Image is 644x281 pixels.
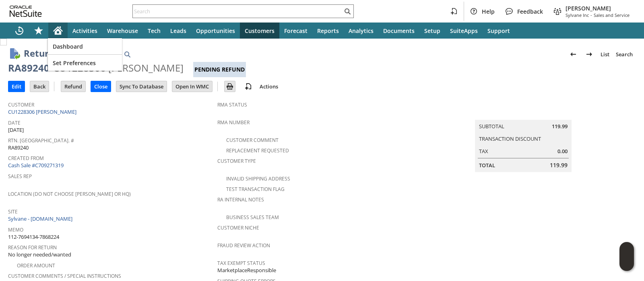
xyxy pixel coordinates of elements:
[172,81,212,92] input: Open In WMC
[8,137,74,144] a: Rtn. [GEOGRAPHIC_DATA]. #
[483,23,515,39] a: Support
[8,208,18,215] a: Site
[8,233,59,241] span: 112-7694134-7868224
[122,49,132,59] img: Quick Find
[566,12,589,18] span: Sylvane Inc
[445,23,483,39] a: SuiteApps
[383,27,415,35] span: Documents
[29,23,48,39] div: Shortcuts
[217,260,265,267] a: Tax Exempt Status
[53,26,63,35] svg: Home
[217,224,259,231] a: Customer Niche
[557,148,568,155] span: 0.00
[482,8,495,15] span: Help
[143,23,165,39] a: Tech
[72,27,97,35] span: Activities
[217,196,264,203] a: RA Internal Notes
[8,173,32,180] a: Sales Rep
[24,47,118,60] h1: Return Authorization
[594,12,630,18] span: Sales and Service
[196,27,235,35] span: Opportunities
[613,48,636,61] a: Search
[226,137,279,144] a: Customer Comment
[217,119,250,126] a: RMA Number
[107,27,138,35] span: Warehouse
[226,147,289,154] a: Replacement Requested
[8,226,23,233] a: Memo
[61,81,85,92] input: Refund
[53,43,117,50] span: Dashboard
[244,82,253,91] img: add-record.svg
[170,27,186,35] span: Leads
[378,23,419,39] a: Documents
[217,158,256,164] a: Customer Type
[566,4,630,12] span: [PERSON_NAME]
[133,6,343,16] input: Search
[584,49,594,59] img: Next
[10,6,42,17] svg: logo
[240,23,279,39] a: Customers
[8,215,74,222] a: Sylvane - [DOMAIN_NAME]
[550,161,568,169] span: 119.99
[48,55,122,71] a: Set Preferences
[568,49,578,59] img: Previous
[30,81,49,92] input: Back
[479,123,504,130] a: Subtotal
[8,126,24,134] span: [DATE]
[279,23,312,39] a: Forecast
[419,23,445,39] a: Setup
[8,108,78,115] a: CU1228306 [PERSON_NAME]
[8,101,34,108] a: Customer
[343,6,352,16] svg: Search
[245,27,275,35] span: Customers
[619,257,634,271] span: Oracle Guided Learning Widget. To move around, please hold and drag
[226,186,285,193] a: Test Transaction Flag
[14,26,24,35] svg: Recent Records
[17,262,55,269] a: Order Amount
[34,26,43,35] svg: Shortcuts
[48,23,68,39] a: Home
[517,8,543,15] span: Feedback
[193,62,246,77] div: Pending Refund
[8,81,25,92] input: Edit
[8,119,21,126] a: Date
[68,23,102,39] a: Activities
[590,12,592,18] span: -
[552,123,568,130] span: 119.99
[225,81,235,92] input: Print
[479,162,495,169] a: Total
[349,27,374,35] span: Analytics
[8,191,131,197] a: Location (Do Not Choose [PERSON_NAME] or HQ)
[8,273,121,279] a: Customer Comments / Special Instructions
[450,27,478,35] span: SuiteApps
[148,27,161,35] span: Tech
[53,59,117,67] span: Set Preferences
[312,23,344,39] a: Reports
[317,27,339,35] span: Reports
[116,81,167,92] input: Sync To Database
[217,242,270,249] a: Fraud Review Action
[8,144,29,152] span: RA89240
[191,23,240,39] a: Opportunities
[479,148,488,155] a: Tax
[48,38,122,54] a: Dashboard
[8,162,64,169] a: Cash Sale #C709271319
[217,267,276,274] span: MarketplaceResponsible
[8,251,71,258] span: No longer needed/wanted
[8,62,50,74] div: RA89240
[8,155,44,162] a: Created From
[284,27,308,35] span: Forecast
[217,101,247,108] a: RMA Status
[597,48,613,61] a: List
[226,175,290,182] a: Invalid Shipping Address
[487,27,510,35] span: Support
[225,82,235,91] img: Print
[619,242,634,271] iframe: Click here to launch Oracle Guided Learning Help Panel
[91,81,111,92] input: Close
[8,244,57,251] a: Reason For Return
[256,83,281,90] a: Actions
[344,23,378,39] a: Analytics
[424,27,440,35] span: Setup
[226,214,279,221] a: Business Sales Team
[165,23,191,39] a: Leads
